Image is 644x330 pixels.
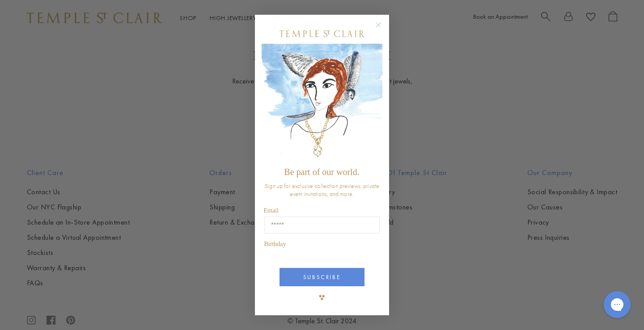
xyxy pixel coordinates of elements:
img: c4a9eb12-d91a-4d4a-8ee0-386386f4f338.jpeg [262,44,382,163]
span: Sign up for exclusive collection previews, private event invitations, and more. [265,182,379,198]
span: Birthday [264,241,286,247]
img: TSC [313,288,331,306]
span: Be part of our world. [284,167,360,177]
img: Temple St. Clair [280,30,364,37]
button: Close dialog [377,24,389,35]
iframe: Gorgias live chat messenger [599,288,635,321]
span: Email [264,207,279,214]
button: SUBSCRIBE [280,268,364,286]
input: Email [264,217,380,234]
